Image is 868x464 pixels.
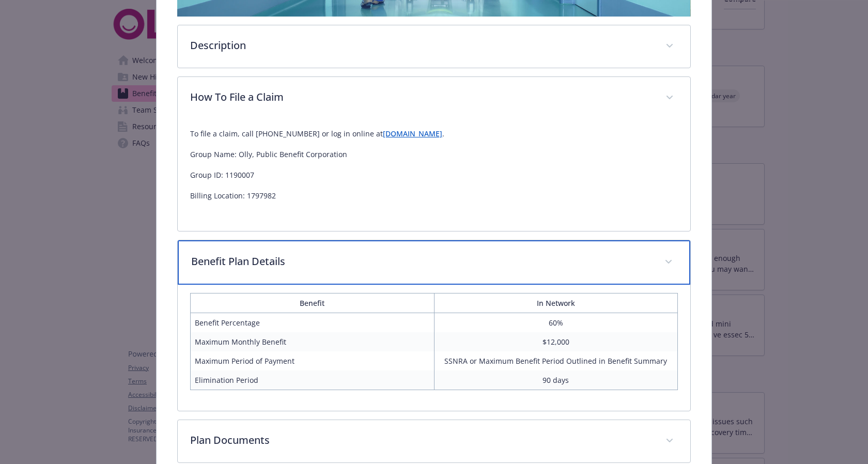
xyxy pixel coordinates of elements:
div: Description [178,25,690,68]
td: Maximum Monthly Benefit [191,332,434,351]
p: To file a claim, call [PHONE_NUMBER] or log in online at . [190,128,677,140]
div: Plan Documents [178,420,690,462]
p: How To File a Claim [190,89,653,105]
td: SSNRA or Maximum Benefit Period Outlined in Benefit Summary [434,351,677,370]
p: Billing Location: 1797982 [190,190,677,202]
p: Group ID: 1190007 [190,169,677,181]
td: 60% [434,313,677,333]
td: Benefit Percentage [191,313,434,333]
p: Group Name: Olly, Public Benefit Corporation [190,148,677,161]
p: Plan Documents [190,432,653,448]
p: Benefit Plan Details [191,254,652,269]
th: In Network [434,293,677,313]
td: 90 days [434,370,677,390]
div: Benefit Plan Details [178,240,690,285]
th: Benefit [191,293,434,313]
a: [DOMAIN_NAME] [383,129,442,138]
td: Maximum Period of Payment [191,351,434,370]
div: How To File a Claim [178,77,690,119]
p: Description [190,38,653,53]
div: Benefit Plan Details [178,285,690,411]
td: Elimination Period [191,370,434,390]
td: $12,000 [434,332,677,351]
div: How To File a Claim [178,119,690,231]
